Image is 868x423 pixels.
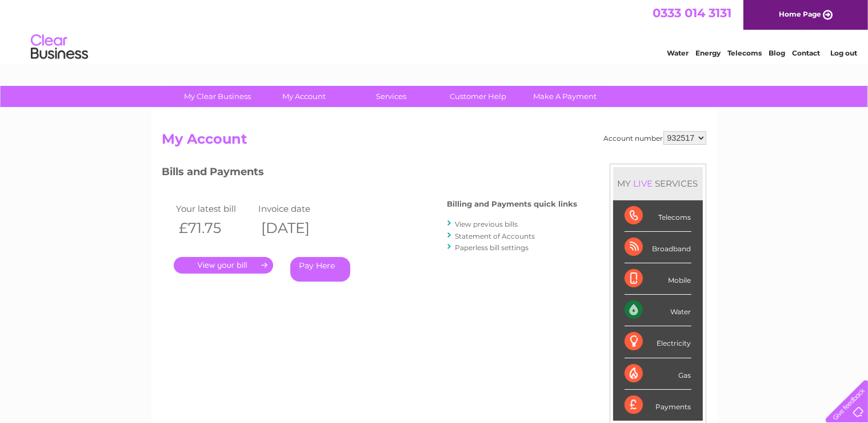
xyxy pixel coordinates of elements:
[625,263,691,295] div: Mobile
[30,30,89,65] img: logo.png
[165,6,705,56] div: Clear Business is a trading name of Verastar Limited (registered in [GEOGRAPHIC_DATA] No. 3667643...
[162,131,706,153] h2: My Account
[625,232,691,263] div: Broadband
[604,131,706,145] div: Account number
[431,86,525,107] a: Customer Help
[170,86,265,107] a: My Clear Business
[290,257,350,282] a: Pay Here
[792,49,820,57] a: Contact
[174,257,273,274] a: .
[162,164,578,184] h3: Bills and Payments
[625,326,691,358] div: Electricity
[653,6,731,20] a: 0333 014 3131
[174,201,256,216] td: Your latest bill
[344,86,438,107] a: Services
[625,295,691,326] div: Water
[625,358,691,390] div: Gas
[631,178,655,189] div: LIVE
[255,201,338,216] td: Invoice date
[518,86,612,107] a: Make A Payment
[625,200,691,232] div: Telecoms
[455,220,518,228] a: View previous bills
[255,216,338,240] th: [DATE]
[455,243,529,252] a: Paperless bill settings
[455,232,535,240] a: Statement of Accounts
[613,167,703,200] div: MY SERVICES
[447,200,578,208] h4: Billing and Payments quick links
[625,390,691,421] div: Payments
[727,49,762,57] a: Telecoms
[695,49,721,57] a: Energy
[174,216,256,240] th: £71.75
[830,49,857,57] a: Log out
[769,49,785,57] a: Blog
[257,86,351,107] a: My Account
[667,49,689,57] a: Water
